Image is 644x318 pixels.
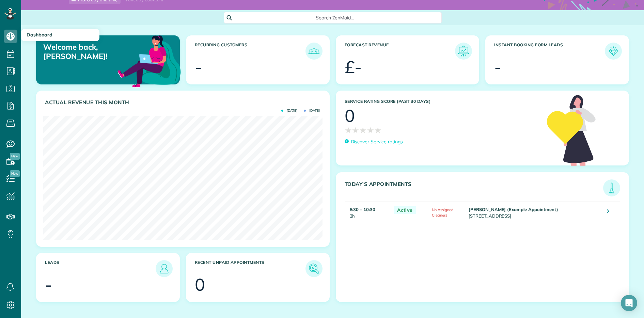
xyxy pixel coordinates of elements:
[494,43,605,60] h3: Instant Booking Form Leads
[345,107,355,124] div: 0
[157,262,171,275] img: icon_leads-1bed01f49abd5b7fead27621c3d59655bb73ed531f8eeb49469d10e621d6b896.png
[457,44,470,58] img: icon_forecast_revenue-8c13a41c7ed35a8dcfafea3cbb826a0462acb37728057bba2d056411b612bbbe.png
[195,260,305,277] h3: Recent unpaid appointments
[10,170,20,177] span: New
[195,59,202,76] div: -
[304,109,320,112] span: [DATE]
[345,59,362,76] div: £-
[351,138,403,145] p: Discover Service ratings
[195,43,305,60] h3: Recurring Customers
[374,124,382,136] span: ★
[607,44,620,58] img: icon_form_leads-04211a6a04a5b2264e4ee56bc0799ec3eb69b7e499cbb523a139df1d13a81ae0.png
[605,181,618,195] img: icon_todays_appointments-901f7ab196bb0bea1936b74009e4eb5ffbc2d2711fa7634e0d609ed5ef32b18b.png
[467,202,602,223] td: [STREET_ADDRESS]
[359,124,367,136] span: ★
[345,124,352,136] span: ★
[494,59,501,76] div: -
[10,153,20,160] span: New
[45,276,52,293] div: -
[307,44,321,58] img: icon_recurring_customers-cf858462ba22bcd05b5a5880d41d6543d210077de5bb9ebc9590e49fd87d84ed.png
[45,99,323,106] h3: Actual Revenue this month
[345,138,403,145] a: Discover Service ratings
[45,260,156,277] h3: Leads
[281,109,297,112] span: [DATE]
[621,295,637,311] div: Open Intercom Messenger
[345,202,390,223] td: 2h
[350,207,376,212] strong: 8:30 - 10:30
[43,43,134,61] p: Welcome back, [PERSON_NAME]!
[307,262,321,275] img: icon_unpaid_appointments-47b8ce3997adf2238b356f14209ab4cced10bd1f174958f3ca8f1d0dd7fffeee.png
[367,124,374,136] span: ★
[394,206,416,214] span: Active
[195,276,205,293] div: 0
[116,28,182,94] img: dashboard_welcome-42a62b7d889689a78055ac9021e634bf52bae3f8056760290aed330b23ab8690.png
[27,32,52,38] span: Dashboard
[432,207,454,218] span: No Assigned Cleaners
[469,207,558,212] strong: [PERSON_NAME] (Example Appointment)
[345,99,540,104] h3: Service Rating score (past 30 days)
[352,124,359,136] span: ★
[345,43,455,60] h3: Forecast Revenue
[345,181,603,196] h3: Today's Appointments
